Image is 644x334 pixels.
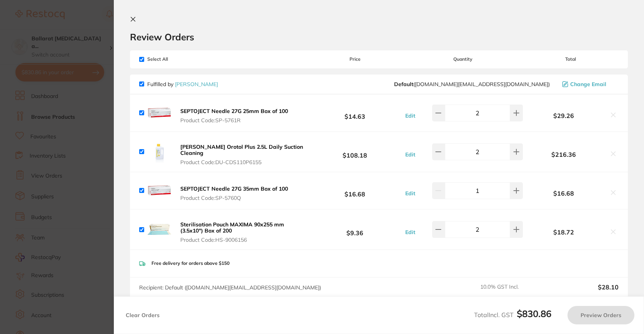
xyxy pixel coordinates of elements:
b: $216.36 [523,151,605,158]
span: Product Code: HS-9006156 [180,237,305,243]
button: Change Email [560,81,619,88]
b: $29.26 [523,112,605,119]
span: Change Email [570,81,606,87]
b: SEPTOJECT Needle 27G 35mm Box of 100 [180,185,288,192]
img: NmUxeXFvNg [147,178,172,203]
button: [PERSON_NAME] Orotol Plus 2.5L Daily Suction Cleaning Product Code:DU-CDS110P6155 [178,143,307,166]
span: Price [307,56,403,62]
h2: Review Orders [130,31,628,43]
span: 10.0 % GST Incl. [480,284,546,301]
span: Product Code: SP-5760Q [180,195,288,201]
button: Edit [403,229,418,236]
span: Total [523,56,619,62]
button: Sterilisation Pouch MAXIMA 90x255 mm (3.5x10") Box of 200 Product Code:HS-9006156 [178,221,307,243]
button: SEPTOJECT Needle 27G 35mm Box of 100 Product Code:SP-5760Q [178,185,290,201]
button: SEPTOJECT Needle 27G 25mm Box of 100 Product Code:SP-5761R [178,108,290,124]
button: Clear Orders [123,306,162,324]
b: $16.68 [523,190,605,197]
b: SEPTOJECT Needle 27G 25mm Box of 100 [180,108,288,115]
img: M21wYmFlMg [147,217,172,242]
span: Product Code: DU-CDS110P6155 [180,159,305,165]
b: $14.63 [307,106,403,120]
button: Edit [403,151,418,158]
b: $830.86 [517,308,551,319]
span: Quantity [403,56,523,62]
b: $9.36 [307,223,403,237]
span: Select All [139,56,216,62]
b: $16.68 [307,184,403,198]
p: Free delivery for orders above $150 [151,261,230,266]
b: Sterilisation Pouch MAXIMA 90x255 mm (3.5x10") Box of 200 [180,221,284,234]
span: Product Code: SP-5761R [180,117,288,123]
b: $108.18 [307,145,403,159]
b: Default [394,81,413,88]
button: Preview Orders [567,306,634,324]
button: Edit [403,112,418,119]
span: customer.care@henryschein.com.au [394,81,550,87]
span: Recipient: Default ( [DOMAIN_NAME][EMAIL_ADDRESS][DOMAIN_NAME] ) [139,284,321,291]
b: $18.72 [523,229,605,236]
img: ZHBnZmc5dw [147,101,172,125]
span: Total Incl. GST [474,311,551,319]
p: Fulfilled by [147,81,218,87]
img: eTc2aWdnNA [147,140,172,164]
button: Edit [403,190,418,197]
b: [PERSON_NAME] Orotol Plus 2.5L Daily Suction Cleaning [180,143,303,156]
output: $28.10 [552,284,619,301]
a: [PERSON_NAME] [175,81,218,88]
